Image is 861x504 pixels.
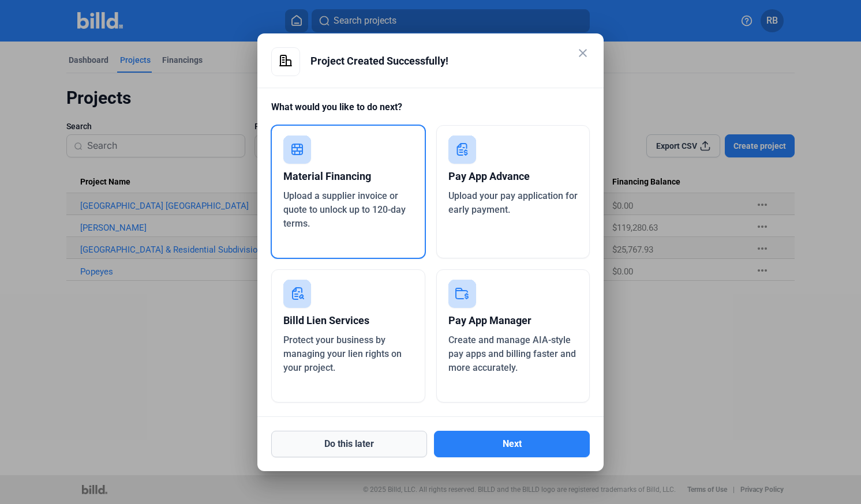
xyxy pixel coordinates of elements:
button: Next [434,431,590,457]
div: Project Created Successfully! [310,47,590,75]
span: Upload a supplier invoice or quote to unlock up to 120-day terms. [283,190,406,229]
div: Billd Lien Services [283,308,413,333]
div: Material Financing [283,164,413,189]
span: Upload your pay application for early payment. [448,190,578,215]
span: Create and manage AIA-style pay apps and billing faster and more accurately. [448,334,576,373]
div: What would you like to do next? [271,100,590,125]
div: Pay App Advance [448,164,578,189]
mat-icon: close [576,46,590,60]
div: Pay App Manager [448,308,578,333]
span: Protect your business by managing your lien rights on your project. [283,334,402,373]
button: Do this later [271,431,427,457]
